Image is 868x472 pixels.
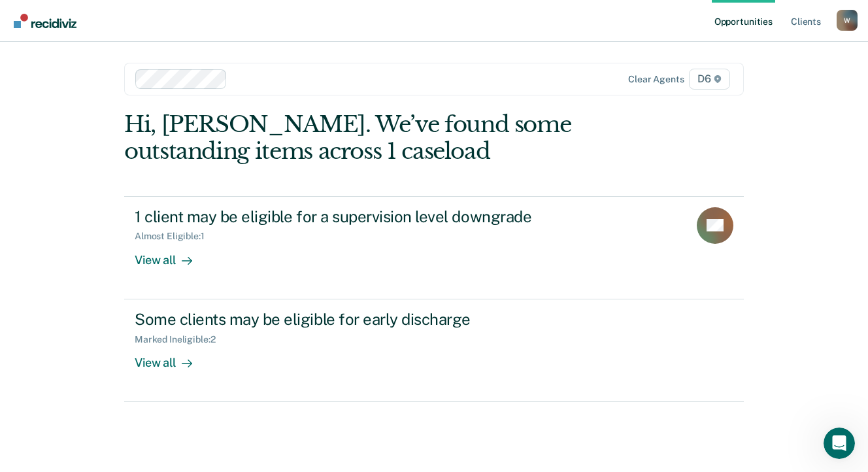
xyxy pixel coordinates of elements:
[14,14,76,28] img: Recidiviz
[135,345,208,370] div: View all
[837,10,858,31] button: Profile dropdown button
[124,299,744,402] a: Some clients may be eligible for early dischargeMarked Ineligible:2View all
[124,111,620,165] div: Hi, [PERSON_NAME]. We’ve found some outstanding items across 1 caseload
[135,242,208,267] div: View all
[837,10,858,31] div: W
[628,74,684,85] div: Clear agents
[135,334,225,345] div: Marked Ineligible : 2
[135,207,593,226] div: 1 client may be eligible for a supervision level downgrade
[689,69,730,90] span: D6
[824,428,855,459] iframe: Intercom live chat
[135,310,593,329] div: Some clients may be eligible for early discharge
[135,231,215,242] div: Almost Eligible : 1
[124,196,744,299] a: 1 client may be eligible for a supervision level downgradeAlmost Eligible:1View all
